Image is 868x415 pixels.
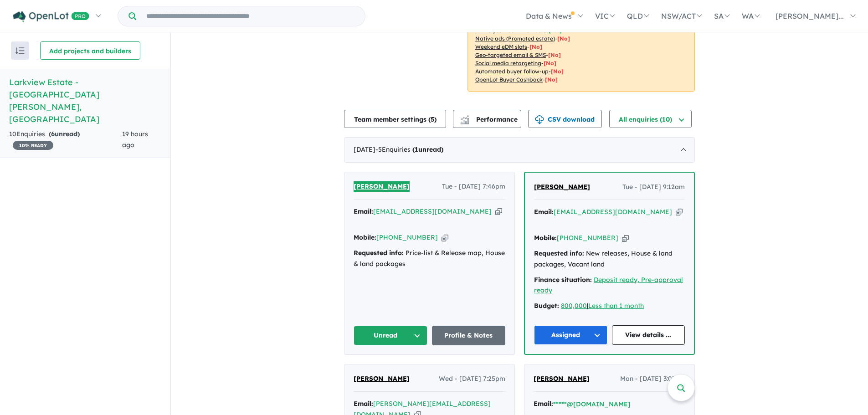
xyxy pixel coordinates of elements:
u: Weekend eDM slots [475,43,527,50]
span: [No] [529,43,542,50]
strong: Email: [534,208,554,216]
span: 1 [415,145,418,154]
span: [PERSON_NAME] [534,374,590,383]
strong: Mobile: [354,233,376,241]
button: Copy [676,207,683,217]
u: Social media retargeting [475,60,541,67]
span: 19 hours ago [122,130,148,149]
button: Team member settings (5) [344,110,446,128]
strong: Email: [354,207,373,215]
span: [PERSON_NAME] [354,374,410,383]
a: 800,000 [561,302,587,310]
div: | [534,301,685,312]
a: Less than 1 month [588,302,644,310]
a: [PHONE_NUMBER] [557,234,618,242]
a: [PERSON_NAME] [534,182,590,193]
span: [No] [548,51,561,58]
span: [PERSON_NAME]... [776,11,844,20]
button: Unread [354,326,427,345]
a: [PERSON_NAME] [354,181,410,192]
div: New releases, House & land packages, Vacant land [534,248,685,270]
h5: Larkview Estate - [GEOGRAPHIC_DATA][PERSON_NAME] , [GEOGRAPHIC_DATA] [9,76,161,125]
input: Try estate name, suburb, builder or developer [138,6,363,26]
span: 6 [51,130,55,138]
button: Copy [622,233,629,243]
span: [PERSON_NAME] [354,182,410,190]
strong: ( unread) [412,145,443,154]
img: line-chart.svg [461,115,469,120]
button: Assigned [534,325,607,345]
button: Copy [442,233,448,242]
strong: Email: [534,400,553,408]
strong: Mobile: [534,234,557,242]
strong: Budget: [534,302,559,310]
strong: Requested info: [354,249,404,257]
div: Price-list & Release map, House & land packages [354,248,505,270]
strong: Finance situation: [534,276,592,284]
a: Profile & Notes [432,326,506,345]
strong: ( unread) [49,130,80,138]
button: Performance [453,110,521,128]
span: [PERSON_NAME] [534,183,590,191]
u: OpenLot Buyer Cashback [475,76,543,83]
div: 10 Enquir ies [9,129,122,151]
span: Wed - [DATE] 7:25pm [439,374,505,384]
a: View details ... [612,325,685,345]
a: [PERSON_NAME] [354,374,410,384]
span: Tue - [DATE] 7:46pm [442,181,505,192]
img: download icon [535,115,544,124]
a: [PERSON_NAME] [534,374,590,384]
span: [No] [557,35,570,42]
button: CSV download [528,110,602,128]
span: - 5 Enquir ies [375,145,443,154]
span: Tue - [DATE] 9:12am [622,182,685,193]
span: Mon - [DATE] 3:03pm [620,374,685,384]
span: 10 % READY [13,141,53,150]
span: [No] [544,60,556,67]
a: Deposit ready, Pre-approval ready [534,276,683,295]
span: [No] [551,68,564,75]
button: Add projects and builders [40,41,140,60]
span: [No] [545,76,558,83]
div: [DATE] [344,137,695,163]
u: Geo-targeted email & SMS [475,51,546,58]
a: [PHONE_NUMBER] [376,233,438,241]
img: Openlot PRO Logo White [13,11,89,22]
u: Automated buyer follow-up [475,68,549,75]
strong: Requested info: [534,249,584,257]
span: Performance [462,115,518,123]
button: All enquiries (10) [609,110,692,128]
span: 5 [431,115,434,123]
strong: Email: [354,400,373,408]
a: [EMAIL_ADDRESS][DOMAIN_NAME] [373,207,492,215]
img: bar-chart.svg [460,118,469,124]
u: Native ads (Promoted estate) [475,35,555,42]
img: sort.svg [15,47,25,54]
button: Copy [495,207,502,216]
a: [EMAIL_ADDRESS][DOMAIN_NAME] [554,208,672,216]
